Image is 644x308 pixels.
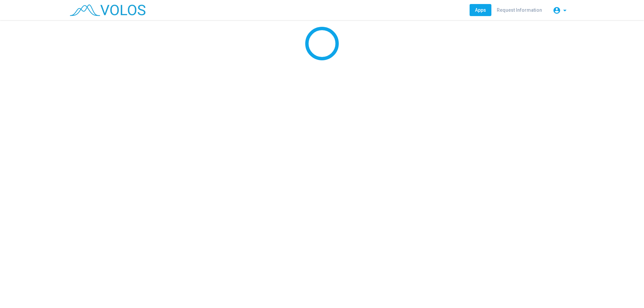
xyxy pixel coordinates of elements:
a: Apps [470,4,491,16]
a: Request Information [491,4,547,16]
mat-icon: arrow_drop_down [561,6,569,14]
span: Request Information [497,7,542,13]
span: Apps [475,7,486,13]
mat-icon: account_circle [553,6,561,14]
